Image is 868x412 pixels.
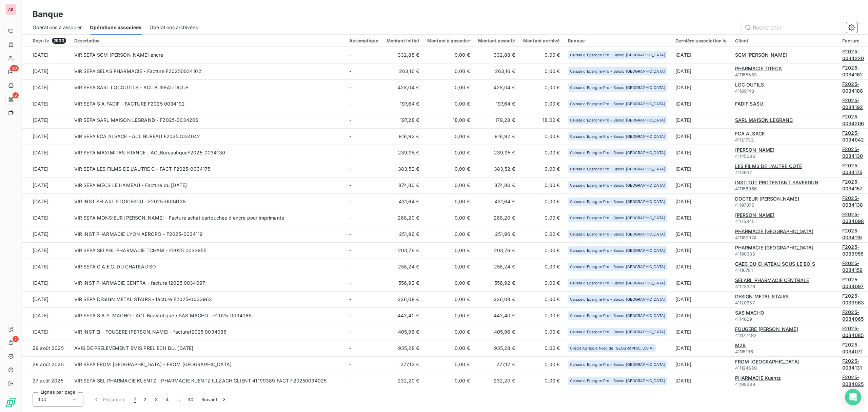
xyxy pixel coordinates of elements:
td: [DATE] [671,161,731,177]
span: SARL MAISON LEGRAND [735,117,793,123]
a: FCA ALSACE [735,130,765,137]
a: F2025-0034206 [842,113,864,127]
td: 226,08 € [474,291,519,307]
td: 935,28 € [474,340,519,356]
a: F2025-0034192 [842,97,864,111]
span: Caisse d'Epargne Pro - Banxo [GEOGRAPHIC_DATA] [570,86,665,90]
td: - [345,193,382,210]
td: VIR INST SELARL STOICESCU - F2025-0034138 [70,193,345,210]
td: [DATE] [22,145,70,161]
td: 0,00 € [423,128,474,145]
span: 41190336 [735,251,755,257]
span: Crédit Agricole Nord de [GEOGRAPHIC_DATA] [570,346,654,350]
span: F2025-0034130 [842,146,863,159]
span: 411180974 [735,235,756,240]
span: LOC OUTILS [735,82,764,88]
span: 41189143 [735,88,754,94]
span: 411155583 [735,72,757,77]
td: 916,92 € [474,128,519,145]
img: Logo LeanPay [5,397,16,408]
button: 4 [162,392,173,407]
td: [DATE] [671,226,731,242]
td: [DATE] [22,275,70,291]
td: - [345,275,382,291]
td: 197,64 € [474,96,519,112]
button: 1 [130,392,140,407]
td: 0,00 € [519,226,564,242]
td: 874,80 € [474,177,519,193]
span: Caisse d'Epargne Pro - Banxo [GEOGRAPHIC_DATA] [570,232,665,236]
td: - [345,128,382,145]
td: [DATE] [22,242,70,259]
td: 258,24 € [382,259,423,275]
span: 2933 [52,38,66,44]
div: Montant initial [387,38,419,43]
td: 197,28 € [382,112,423,128]
td: 268,20 € [382,210,423,226]
td: 428,04 € [382,79,423,96]
td: 0,00 € [423,210,474,226]
td: [DATE] [22,226,70,242]
span: 2 [13,336,19,342]
td: 428,04 € [474,79,519,96]
td: [DATE] [671,210,731,226]
td: - [345,259,382,275]
td: [DATE] [671,324,731,340]
a: F2025-0034157 [842,179,864,192]
td: 203,76 € [382,242,423,259]
div: Montant archivé [523,38,560,43]
td: 0,00 € [423,177,474,193]
td: VIR SEPA FCA ALSACE - ACL BUREAU F20250034042 [70,128,345,145]
td: [DATE] [671,307,731,324]
a: F2025-0033963 [842,293,864,306]
td: 263,16 € [382,63,423,79]
td: 258,24 € [474,259,519,275]
td: 0,00 € [423,242,474,259]
a: [PERSON_NAME] [735,147,775,153]
a: DESIGN METAL STAIRS [735,293,789,300]
td: 443,40 € [474,307,519,324]
span: Caisse d'Epargne Pro - Banxo [GEOGRAPHIC_DATA] [570,134,665,138]
span: Caisse d'Epargne Pro - Banxo [GEOGRAPHIC_DATA] [570,330,665,334]
div: Facture [842,38,864,43]
div: Banque [568,38,667,43]
a: F2025-0034097 [842,276,864,290]
input: Rechercher [742,22,844,33]
td: 0,00 € [519,47,564,63]
a: F2025-0034042 [842,130,864,143]
td: - [345,324,382,340]
span: 41123326 [735,284,755,289]
span: 8 [13,92,19,98]
td: 251,96 € [474,226,519,242]
span: F2025-0034188 [842,81,863,94]
td: VIR SEPA SELARL PHARMACIE TCHAM - F2025 0033955 [70,242,345,259]
td: [DATE] [22,259,70,275]
a: FADIF SASU [735,100,763,107]
td: 443,40 € [382,307,423,324]
a: F2025-0034119 [842,227,864,241]
span: F2025-0034206 [842,114,864,126]
a: SCM [PERSON_NAME] [735,52,787,58]
span: F2025-0034159 [842,260,863,273]
a: F2025-0034065 [842,309,864,322]
td: 0,00 € [519,177,564,193]
span: LES FILMS DE L’AUTRE COTE [735,163,802,169]
span: 41175845 [735,219,755,224]
td: VIR SEPA MONSIEUR [PERSON_NAME] - Facture achat cartouches d encre pour imprimante [70,210,345,226]
td: VIR SEPA MECS LE HAMEAU - Facture du [DATE] [70,177,345,193]
td: 0,00 € [423,96,474,112]
td: [DATE] [22,79,70,96]
td: 0,00 € [423,79,474,96]
td: [DATE] [671,193,731,210]
span: 411158966 [735,186,757,191]
span: F2025-0034097 [842,277,864,289]
td: 556,92 € [474,275,519,291]
td: 0,00 € [423,307,474,324]
a: F2025-0034025 [842,374,864,388]
td: 405,96 € [474,324,519,340]
div: Client [735,38,834,43]
a: F2025-0034159 [842,260,864,274]
td: 0,00 € [423,226,474,242]
span: Caisse d'Epargne Pro - Banxo [GEOGRAPHIC_DATA] [570,53,665,57]
span: SAS MACHO [735,310,764,316]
